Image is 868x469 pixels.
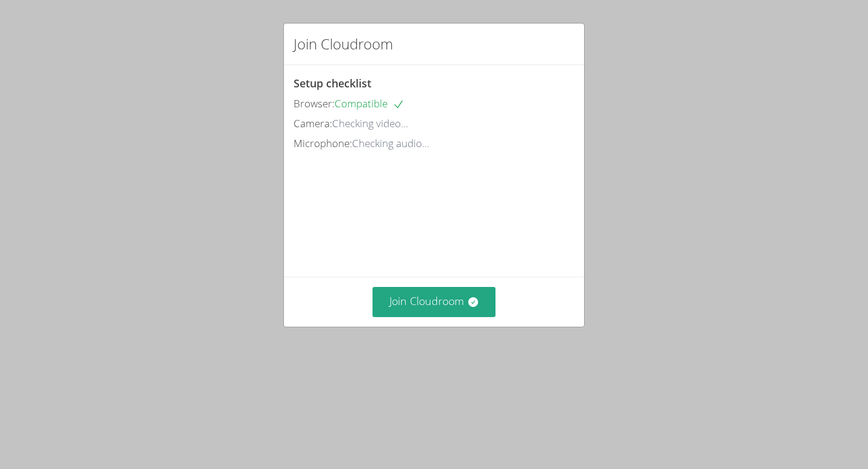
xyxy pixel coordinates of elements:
span: Checking audio... [352,136,429,150]
span: Checking video... [332,116,408,130]
button: Join Cloudroom [373,287,496,316]
span: Microphone: [294,136,352,150]
h2: Join Cloudroom [294,33,393,55]
span: Setup checklist [294,76,371,90]
span: Compatible [335,96,404,110]
span: Camera: [294,116,332,130]
span: Browser: [294,96,335,110]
